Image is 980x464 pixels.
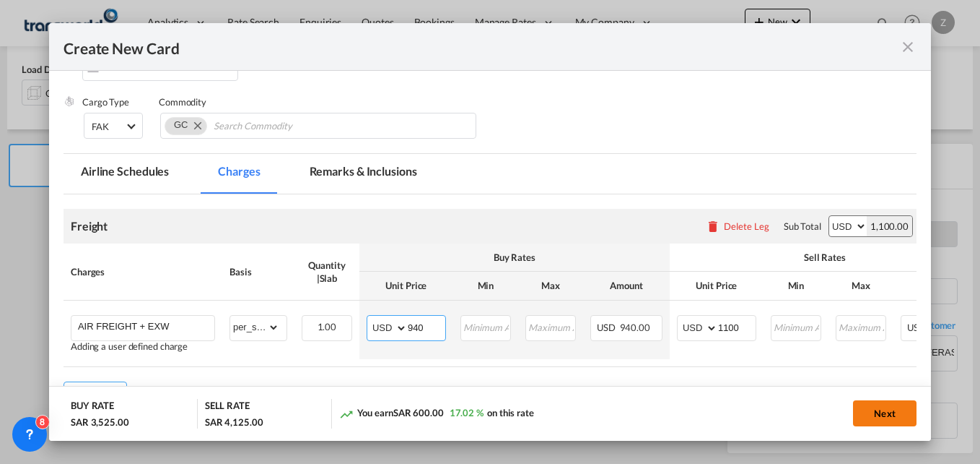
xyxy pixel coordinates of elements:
label: Commodity [159,96,206,108]
span: USD [907,322,926,333]
input: Charge Name [78,316,214,338]
div: Basis [229,265,287,278]
span: GC [174,119,188,130]
th: Amount [893,272,980,300]
md-chips-wrap: Chips container. Use arrow keys to select chips. [160,113,476,139]
th: Unit Price [670,272,764,300]
div: SAR 3,525.00 [71,416,129,429]
div: GC. Press delete to remove this chip. [174,118,191,132]
select: per_shipment [230,316,279,339]
input: Minimum Amount [772,316,821,338]
th: Unit Price [359,272,453,300]
div: BUY RATE [71,399,114,416]
span: SAR 600.00 [393,407,444,418]
input: Maximum Amount [837,316,885,338]
input: 940 [408,316,445,338]
md-tab-item: Airline Schedules [64,154,186,194]
th: Max [518,272,583,300]
div: Buy Rates [367,251,662,264]
button: Delete Leg [706,220,769,232]
div: Sell Rates [677,251,973,264]
md-icon: icon-trending-up [339,407,354,421]
div: Delete Leg [724,220,769,232]
img: cargo.png [64,95,75,107]
button: Remove GC [185,118,206,132]
span: 1.00 [318,321,337,332]
md-icon: icon-close fg-AAA8AD m-0 pointer [899,38,916,56]
div: Sub Total [784,220,821,233]
md-pagination-wrapper: Use the left and right arrow keys to navigate between tabs [64,154,449,194]
th: Max [828,272,893,300]
md-tab-item: Remarks & Inclusions [292,154,434,194]
div: FAK [92,121,109,132]
md-icon: icon-delete [706,219,720,233]
button: Next [853,400,916,426]
md-input-container: AIR FREIGHT + EXW [71,316,214,338]
div: Adding a user defined charge [71,341,215,352]
span: 17.02 % [450,407,484,418]
button: Add Leg [64,382,127,408]
input: 1100 [718,316,756,338]
label: Cargo Type [82,96,129,108]
div: Create New Card [64,38,899,56]
div: You earn on this rate [339,406,534,421]
md-dialog: Create New Card ... [49,23,931,441]
div: 1,100.00 [867,216,912,236]
input: Chips input. [214,115,346,138]
div: Quantity | Slab [302,259,352,285]
div: SELL RATE [205,399,250,416]
md-tab-item: Charges [201,154,277,194]
input: Maximum Amount [527,316,575,338]
input: Minimum Amount [462,316,510,338]
span: 940.00 [620,322,650,333]
th: Amount [583,272,670,300]
th: Min [453,272,518,300]
span: USD [597,322,618,333]
div: Freight [71,218,108,234]
div: SAR 4,125.00 [205,416,263,429]
div: Charges [71,265,215,278]
md-select: Select Cargo type: FAK [84,113,143,139]
th: Min [764,272,828,300]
